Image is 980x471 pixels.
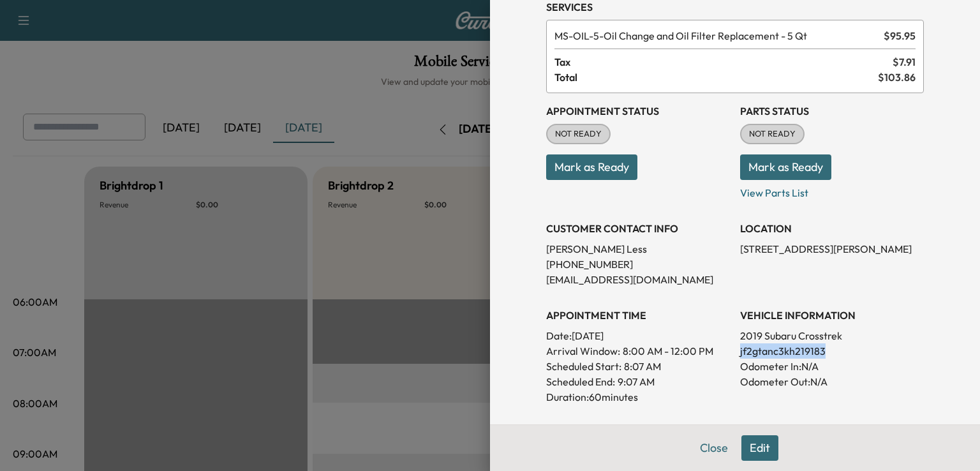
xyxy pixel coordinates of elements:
[740,154,831,180] button: Mark as Ready
[692,435,736,461] button: Close
[618,374,655,389] p: 9:07 AM
[546,343,730,359] p: Arrival Window:
[893,54,916,70] span: $ 7.91
[740,328,924,343] p: 2019 Subaru Crosstrek
[741,435,778,461] button: Edit
[546,221,730,236] h3: CUSTOMER CONTACT INFO
[740,374,924,389] p: Odometer Out: N/A
[554,54,893,70] span: Tax
[554,28,879,43] span: Oil Change and Oil Filter Replacement - 5 Qt
[740,308,924,323] h3: VEHICLE INFORMATION
[546,241,730,257] p: [PERSON_NAME] Less
[623,343,713,359] span: 8:00 AM - 12:00 PM
[546,272,730,287] p: [EMAIL_ADDRESS][DOMAIN_NAME]
[740,343,924,359] p: jf2gtanc3kh219183
[878,70,916,85] span: $ 103.86
[884,28,916,43] span: $ 95.95
[740,359,924,374] p: Odometer In: N/A
[546,103,730,119] h3: Appointment Status
[624,359,661,374] p: 8:07 AM
[546,389,730,405] p: Duration: 60 minutes
[740,180,924,200] p: View Parts List
[741,128,803,140] span: NOT READY
[554,70,878,85] span: Total
[546,308,730,323] h3: APPOINTMENT TIME
[740,221,924,236] h3: LOCATION
[546,374,615,389] p: Scheduled End:
[740,241,924,257] p: [STREET_ADDRESS][PERSON_NAME]
[546,154,637,180] button: Mark as Ready
[546,359,621,374] p: Scheduled Start:
[546,328,730,343] p: Date: [DATE]
[546,257,730,272] p: [PHONE_NUMBER]
[740,103,924,119] h3: Parts Status
[547,128,609,140] span: NOT READY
